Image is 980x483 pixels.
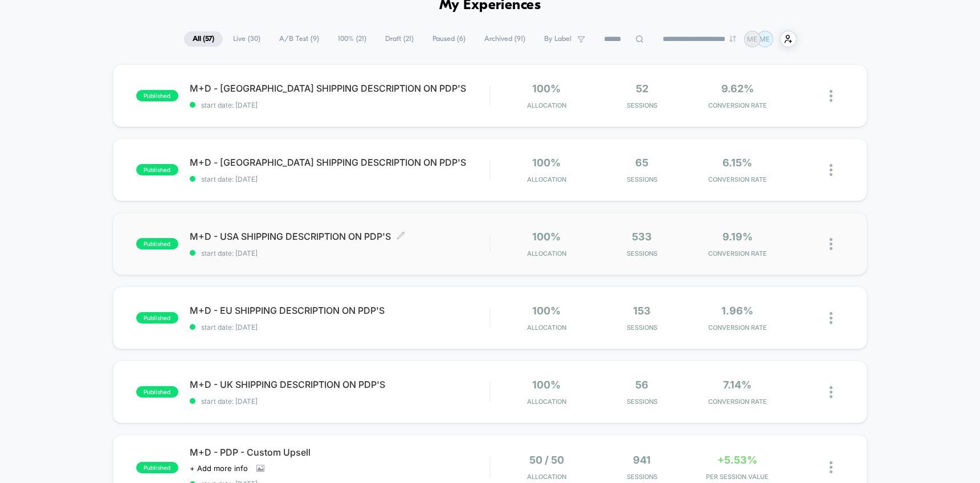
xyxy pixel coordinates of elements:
p: ME [759,35,770,43]
span: 56 [635,379,648,391]
span: M+D - USA SHIPPING DESCRIPTION ON PDP'S [190,231,489,242]
span: start date: [DATE] [190,175,489,183]
span: published [136,90,178,101]
span: Paused ( 6 ) [424,31,474,47]
span: 50 / 50 [529,454,564,466]
span: CONVERSION RATE [693,175,782,183]
span: start date: [DATE] [190,249,489,257]
span: Allocation [527,324,566,331]
span: 100% [532,305,561,317]
span: Sessions [597,324,687,331]
span: Draft ( 21 ) [377,31,422,47]
span: A/B Test ( 9 ) [271,31,328,47]
img: end [729,35,736,42]
span: 941 [633,454,651,466]
span: published [136,238,178,249]
span: start date: [DATE] [190,323,489,331]
span: published [136,462,178,473]
span: published [136,386,178,398]
img: close [830,312,832,324]
span: 1.96% [721,305,753,317]
span: start date: [DATE] [190,397,489,406]
span: 100% [532,157,561,169]
span: 6.15% [722,157,752,169]
span: Sessions [597,249,687,257]
span: Sessions [597,398,687,406]
span: PER SESSION VALUE [693,473,782,481]
span: Allocation [527,249,566,257]
img: close [830,238,832,250]
span: 9.19% [722,231,753,243]
p: ME [747,35,757,43]
span: start date: [DATE] [190,101,489,109]
span: CONVERSION RATE [693,398,782,406]
span: 65 [635,157,648,169]
span: CONVERSION RATE [693,101,782,109]
span: Allocation [527,101,566,109]
span: Sessions [597,473,687,481]
span: + Add more info [190,464,248,473]
span: M+D - PDP - Custom Upsell [190,447,489,458]
span: Sessions [597,101,687,109]
span: 100% [532,231,561,243]
span: published [136,164,178,175]
img: close [830,386,832,398]
span: 9.62% [721,83,754,95]
span: All ( 57 ) [184,31,223,47]
span: Archived ( 91 ) [476,31,534,47]
span: 100% [532,83,561,95]
img: close [830,90,832,102]
span: 52 [636,83,648,95]
span: 153 [633,305,651,317]
span: M+D - [GEOGRAPHIC_DATA] SHIPPING DESCRIPTION ON PDP'S [190,83,489,94]
span: 7.14% [723,379,752,391]
span: 533 [632,231,652,243]
span: published [136,312,178,324]
span: By Label [544,35,571,43]
span: +5.53% [717,454,757,466]
img: close [830,461,832,473]
span: 100% ( 21 ) [329,31,375,47]
span: Sessions [597,175,687,183]
img: close [830,164,832,176]
span: Allocation [527,175,566,183]
span: 100% [532,379,561,391]
span: Allocation [527,473,566,481]
span: Live ( 30 ) [224,31,269,47]
span: M+D - [GEOGRAPHIC_DATA] SHIPPING DESCRIPTION ON PDP'S [190,157,489,168]
span: M+D - UK SHIPPING DESCRIPTION ON PDP'S [190,379,489,390]
span: Allocation [527,398,566,406]
span: CONVERSION RATE [693,249,782,257]
span: M+D - EU SHIPPING DESCRIPTION ON PDP'S [190,305,489,316]
span: CONVERSION RATE [693,324,782,331]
